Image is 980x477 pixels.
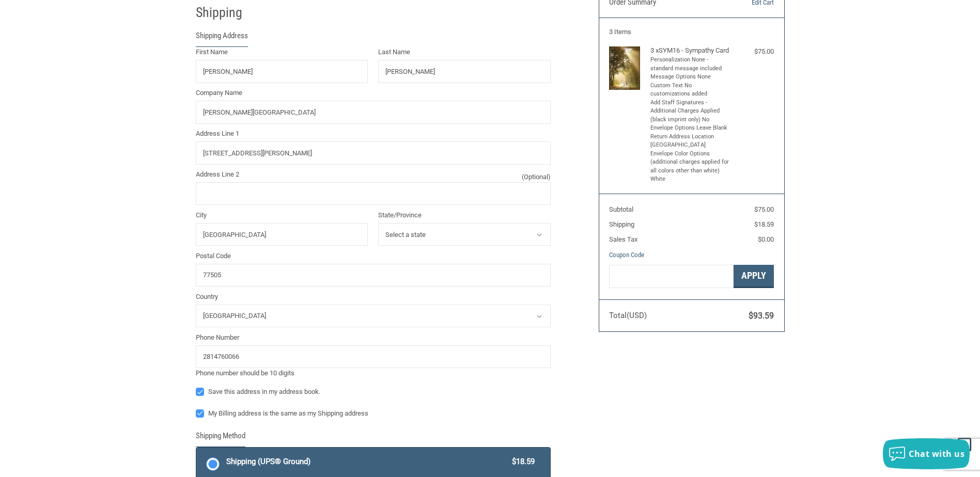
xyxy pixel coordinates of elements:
span: $0.00 [758,235,774,243]
h2: Shipping [196,4,256,21]
li: Envelope Options Leave Blank [650,124,730,133]
label: Address Line 2 [196,169,551,180]
a: Coupon Code [609,251,644,259]
span: Subtotal [609,205,633,213]
span: Shipping (UPS® Ground) [226,456,507,468]
li: Message Options None [650,73,730,82]
li: Envelope Color Options (additional charges applied for all colors other than white) White [650,150,730,184]
h4: 3 x SYM16 - Sympathy Card [650,46,730,55]
span: Total (USD) [609,311,647,320]
label: My Billing address is the same as my Shipping address [196,409,551,418]
label: Postal Code [196,251,551,261]
span: Shipping [609,220,634,228]
button: Apply [734,265,774,288]
div: $75.00 [733,46,774,57]
label: City [196,210,368,220]
legend: Shipping Address [196,30,248,47]
span: $18.59 [754,220,774,228]
li: Add Staff Signatures - Additional Charges Applied (black imprint only) No [650,99,730,124]
label: Phone Number [196,332,551,343]
span: Chat with us [909,448,965,459]
label: Last Name [378,47,551,57]
legend: Shipping Method [196,430,245,447]
label: Company Name [196,88,551,98]
label: Address Line 1 [196,129,551,139]
span: Sales Tax [609,235,637,243]
label: First Name [196,47,368,57]
li: Personalization None - standard message included [650,56,730,73]
button: Chat with us [883,438,970,469]
small: (Optional) [522,172,551,182]
label: Country [196,292,551,302]
div: Phone number should be 10 digits [196,368,551,378]
label: Save this address in my address book. [196,388,551,396]
span: $18.59 [507,456,535,468]
li: Custom Text No customizations added [650,82,730,99]
span: $75.00 [754,205,774,213]
li: Return Address Location [GEOGRAPHIC_DATA] [650,133,730,150]
input: Gift Certificate or Coupon Code [609,265,734,288]
h3: 3 Items [609,28,774,36]
label: State/Province [378,210,551,220]
span: $93.59 [749,311,774,321]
